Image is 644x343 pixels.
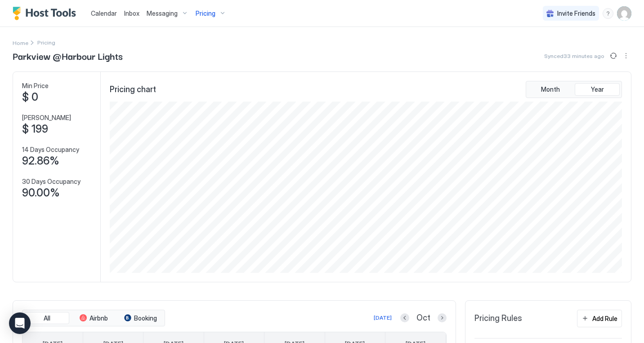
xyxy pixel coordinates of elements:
span: $ 199 [22,122,48,136]
span: Oct [416,313,430,323]
button: Sync prices [608,50,619,61]
button: All [24,312,69,325]
span: Pricing Rules [474,313,522,324]
span: 30 Days Occupancy [22,178,80,186]
span: Parkview @Harbour Lights [13,49,123,62]
a: Inbox [124,9,139,18]
button: Year [575,83,620,96]
span: Airbnb [89,314,108,322]
span: 92.86% [22,154,59,168]
button: [DATE] [372,312,393,323]
span: Synced 33 minutes ago [544,53,604,59]
button: Next month [438,313,447,322]
span: Booking [134,314,157,322]
a: Host Tools Logo [13,7,80,20]
span: $ 0 [22,90,38,104]
span: [PERSON_NAME] [22,114,71,122]
div: Breadcrumb [13,38,28,47]
span: Home [13,40,28,46]
a: Calendar [91,9,117,18]
span: 90.00% [22,186,60,200]
span: All [44,314,50,322]
button: Previous month [400,313,409,322]
span: Min Price [22,82,49,90]
span: Pricing [196,9,215,18]
div: Add Rule [592,314,617,323]
span: Messaging [147,9,178,18]
span: Month [541,85,560,94]
div: menu [603,8,613,19]
span: Breadcrumb [37,39,55,46]
button: More options [621,50,631,61]
span: Calendar [91,9,117,17]
button: Add Rule [577,310,622,327]
button: Airbnb [71,312,116,325]
a: Home [13,38,28,47]
span: Invite Friends [557,9,595,18]
div: menu [621,50,631,61]
span: Year [591,85,604,94]
div: User profile [617,6,631,21]
div: Open Intercom Messenger [9,312,31,334]
button: Booking [118,312,163,325]
div: [DATE] [374,314,392,322]
span: Inbox [124,9,139,17]
span: 14 Days Occupancy [22,146,79,154]
span: Pricing chart [110,85,156,95]
div: tab-group [526,81,622,98]
div: tab-group [22,310,165,327]
button: Month [528,83,573,96]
